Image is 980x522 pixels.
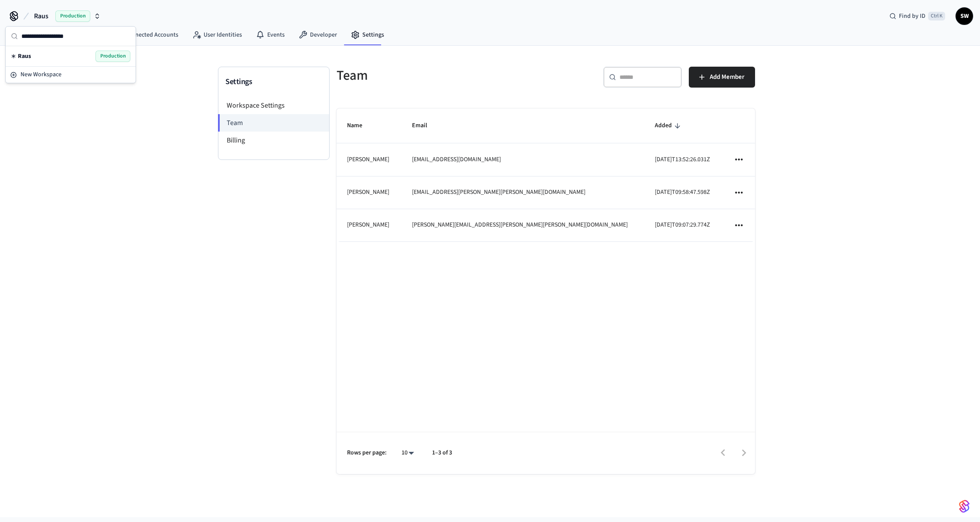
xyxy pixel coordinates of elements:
[412,119,439,132] span: Email
[6,46,136,66] div: Suggestions
[185,27,249,43] a: User Identities
[928,12,945,20] span: Ctrl K
[882,8,952,24] div: Find by IDCtrl K
[337,67,541,85] h5: Team
[402,143,644,176] td: [EMAIL_ADDRESS][DOMAIN_NAME]
[337,143,402,176] td: [PERSON_NAME]
[689,67,755,88] button: Add Member
[899,12,926,20] span: Find by ID
[644,143,723,176] td: [DATE]T13:52:26.031Z
[337,108,755,242] table: sticky table
[95,51,130,62] span: Production
[402,209,644,242] td: [PERSON_NAME][EMAIL_ADDRESS][PERSON_NAME][PERSON_NAME][DOMAIN_NAME]
[956,8,972,24] span: SW
[218,114,329,132] li: Team
[20,70,61,79] span: New Workspace
[55,10,90,22] span: Production
[402,176,644,209] td: [EMAIL_ADDRESS][PERSON_NAME][PERSON_NAME][DOMAIN_NAME]
[347,448,387,458] p: Rows per page:
[218,132,329,149] li: Billing
[432,448,452,458] p: 1–3 of 3
[959,499,970,513] img: SeamLogoGradient.69752ec5.svg
[644,176,723,209] td: [DATE]T09:58:47.598Z
[18,52,31,61] span: Raus
[337,176,402,209] td: [PERSON_NAME]
[225,76,322,88] h3: Settings
[292,27,344,43] a: Developer
[337,209,402,242] td: [PERSON_NAME]
[218,97,329,114] li: Workspace Settings
[347,119,374,132] span: Name
[644,209,723,242] td: [DATE]T09:07:29.774Z
[7,68,135,82] button: New Workspace
[34,11,48,21] span: Raus
[249,27,292,43] a: Events
[344,27,391,43] a: Settings
[655,119,683,132] span: Added
[956,7,973,25] button: SW
[397,447,418,459] div: 10
[710,71,745,83] span: Add Member
[106,27,185,43] a: Connected Accounts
